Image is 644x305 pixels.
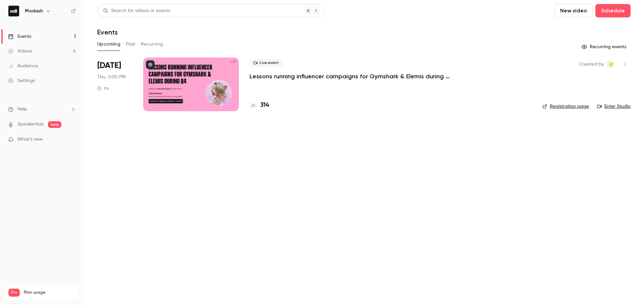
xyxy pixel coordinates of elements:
[597,103,631,110] a: Enter Studio
[8,289,20,297] span: Pro
[126,39,136,50] button: Past
[8,6,19,16] img: Modash
[17,106,27,113] span: Help
[48,121,61,128] span: new
[542,103,589,110] a: Registration page
[595,4,631,17] button: Schedule
[579,42,631,52] button: Recurring events
[250,72,451,80] a: Lessons running influencer campaigns for Gymshark & Elemis during Q4
[8,33,31,40] div: Events
[8,77,35,84] div: Settings
[250,101,269,110] a: 314
[141,39,163,50] button: Recurring
[8,63,38,69] div: Audience
[260,101,269,110] h4: 314
[97,58,132,111] div: Sep 18 Thu, 5:00 PM (Europe/London)
[17,121,44,128] a: SpeakerHub
[608,60,613,68] span: JE
[97,86,109,91] div: 1 h
[97,74,125,80] span: Thu, 5:00 PM
[250,59,283,67] span: Live event
[8,106,76,113] li: help-dropdown-opener
[24,290,75,295] span: Plan usage
[97,60,121,71] span: [DATE]
[25,8,43,14] h6: Modash
[606,60,614,68] span: Jack Eaton
[8,48,32,55] div: Videos
[97,39,120,50] button: Upcoming
[68,137,76,143] iframe: Noticeable Trigger
[579,60,604,68] span: Created by
[554,4,593,17] button: New video
[17,136,43,143] span: What's new
[97,28,118,36] h1: Events
[103,7,170,14] div: Search for videos or events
